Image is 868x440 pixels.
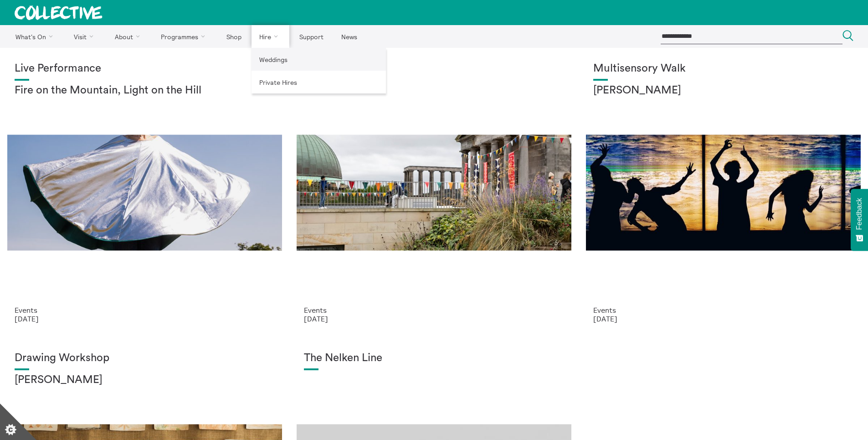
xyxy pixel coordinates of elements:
a: Hire [252,25,290,48]
p: Events [15,306,275,314]
h1: Live Performance [15,62,275,75]
p: [DATE] [304,315,564,323]
a: What's On [7,25,64,48]
button: Feedback - Show survey [851,189,868,251]
a: About [107,25,151,48]
h1: Multisensory Walk [593,62,853,75]
h2: Fire on the Mountain, Light on the Hill [15,84,275,97]
a: Private Hires [252,71,386,93]
h1: Collective Gala [304,62,564,75]
a: Collective Gala 2023. Image credit Sally Jubb. Collective Gala Events [DATE] [289,48,579,337]
a: Shop [218,25,249,48]
p: [DATE] [15,315,275,323]
a: News [333,25,365,48]
p: Events [593,306,853,314]
h1: The Nelken Line [304,352,564,365]
h1: Drawing Workshop [15,352,275,365]
p: [DATE] [593,315,853,323]
a: Programmes [153,25,217,48]
a: Weddings [252,48,386,71]
h2: [PERSON_NAME] [593,84,853,97]
a: Visit [66,25,105,48]
h2: [PERSON_NAME] [15,374,275,387]
a: Support [291,25,331,48]
a: Museum Art Walk Multisensory Walk [PERSON_NAME] Events [DATE] [579,48,868,337]
span: Feedback [855,198,863,230]
p: Events [304,306,564,314]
